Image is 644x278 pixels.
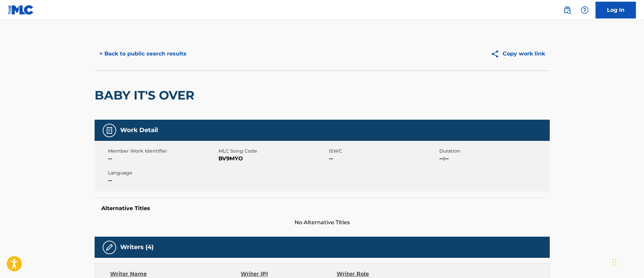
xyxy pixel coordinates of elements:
[108,176,217,185] span: --
[241,270,337,278] div: Writer IPI
[612,252,616,273] div: Drag
[8,5,34,15] img: MLC Logo
[120,126,158,134] h5: Work Detail
[491,50,503,58] img: Copy work link
[561,3,574,17] a: Public Search
[337,270,424,278] div: Writer Role
[105,126,113,134] img: Work Detail
[581,6,589,14] img: help
[110,270,241,278] div: Writer Name
[439,155,548,163] span: --:--
[578,3,591,17] div: Help
[95,45,191,62] button: < Back to public search results
[486,45,550,62] button: Copy work link
[105,243,113,251] img: Writers
[108,169,217,176] span: Language
[596,2,636,18] a: Log In
[218,155,327,163] span: BV9MYO
[108,148,217,155] span: Member Work Identifier
[101,205,543,212] h5: Alternative Titles
[120,243,154,251] h5: Writers (4)
[563,6,571,14] img: search
[439,148,548,155] span: Duration
[329,155,438,163] span: --
[218,148,327,155] span: MLC Song Code
[95,219,550,227] span: No Alternative Titles
[108,155,217,163] span: --
[329,148,438,155] span: ISWC
[95,88,198,103] h2: BABY IT'S OVER
[610,246,644,278] iframe: Chat Widget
